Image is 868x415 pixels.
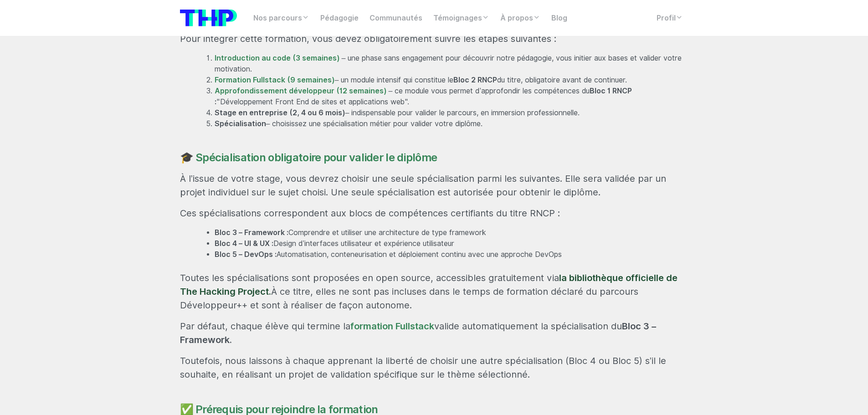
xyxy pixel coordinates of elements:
[215,54,342,62] a: Introduction au code (3 semaines)
[215,239,274,248] strong: Bloc 4 – UI & UX :
[453,76,497,84] strong: Bloc 2 RNCP
[651,9,688,27] a: Profil
[180,10,237,26] img: logo
[215,118,688,129] li: – choisissez une spécialisation métier pour valider votre diplôme.
[180,206,688,220] p: Ces spécialisations correspondent aux blocs de compétences certifiants du titre RNCP :
[215,87,387,95] strong: Approfondissement développeur (12 semaines)
[215,238,688,249] li: Design d’interfaces utilisateur et expérience utilisateur
[215,119,266,128] strong: Spécialisation
[215,75,688,86] li: – un module intensif qui constitue le du titre, obligatoire avant de continuer.
[215,87,389,95] a: Approfondissement développeur (12 semaines)
[215,228,289,237] strong: Bloc 3 – Framework :
[180,32,688,46] p: Pour intégrer cette formation, vous devez obligatoirement suivre les étapes suivantes :
[180,319,688,347] p: Par défaut, chaque élève qui termine la valide automatiquement la spécialisation du
[215,76,335,84] a: Formation Fullstack (9 semaines)
[315,9,364,27] a: Pédagogie
[248,9,315,27] a: Nos parcours
[215,249,688,260] li: Automatisation, conteneurisation et déploiement continu avec une approche DevOps
[180,354,688,381] p: Toutefois, nous laissons à chaque apprenant la liberté de choisir une autre spécialisation (Bloc ...
[180,272,678,297] a: la bibliothèque officielle de The Hacking Project.
[215,86,688,108] li: – ce module vous permet d’approfondir les compétences du "Développement Front End de sites et app...
[215,53,688,75] li: – une phase sans engagement pour découvrir notre pédagogie, vous initier aux bases et valider vot...
[350,321,434,332] a: formation Fullstack
[180,321,657,345] strong: Bloc 3 – Framework.
[180,271,688,312] p: Toutes les spécialisations sont proposées en open source, accessibles gratuitement via À ce titre...
[215,250,277,259] strong: Bloc 5 – DevOps :
[495,9,546,27] a: À propos
[180,151,688,164] h4: 🎓 Spécialisation obligatoire pour valider le diplôme
[215,108,345,117] strong: Stage en entreprise (2, 4 ou 6 mois)
[215,108,688,118] li: – indispensable pour valider le parcours, en immersion professionnelle.
[215,87,632,106] strong: Bloc 1 RNCP :
[215,54,340,62] strong: Introduction au code (3 semaines)
[215,227,688,238] li: Comprendre et utiliser une architecture de type framework
[546,9,573,27] a: Blog
[364,9,428,27] a: Communautés
[428,9,495,27] a: Témoignages
[180,172,688,199] p: À l’issue de votre stage, vous devrez choisir une seule spécialisation parmi les suivantes. Elle ...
